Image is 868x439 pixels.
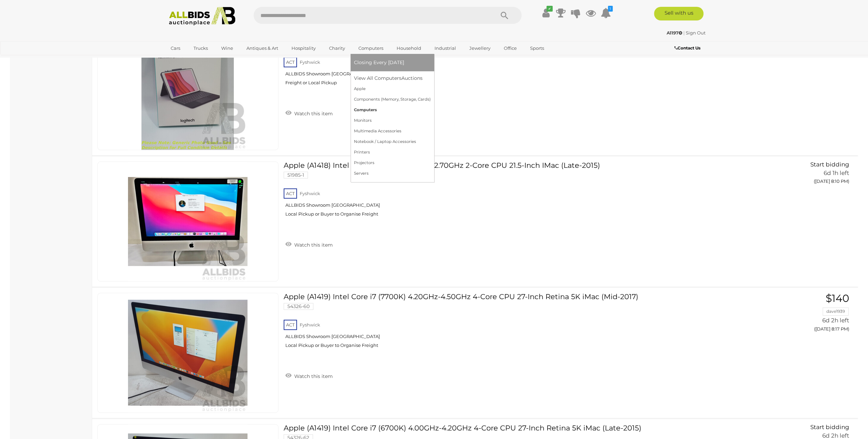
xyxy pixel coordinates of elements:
[735,293,851,335] a: $140 dave1939 6d 2h left ([DATE] 8:17 PM)
[284,239,335,249] a: Watch this item
[601,7,611,19] a: 1
[810,161,849,168] span: Start bidding
[667,30,683,35] a: A1197
[686,30,706,35] a: Sign Out
[128,162,247,281] img: 51985-1a.jpg
[289,161,725,222] a: Apple (A1418) Intel Core I5 (5250U) 1.6GHz-2.70GHz 2-Core CPU 21.5-Inch IMac (Late-2015) 51985-1 ...
[667,30,682,35] strong: A1197
[526,43,549,54] a: Sports
[128,293,247,412] img: 54326-60a.jpg
[166,43,185,54] a: Cars
[325,43,350,54] a: Charity
[541,7,551,19] a: ✔
[499,43,521,54] a: Office
[826,292,849,305] span: $140
[735,161,851,188] a: Start bidding 6d 1h left ([DATE] 8:10 PM)
[284,370,335,381] a: Watch this item
[284,108,335,118] a: Watch this item
[189,43,212,54] a: Trucks
[128,30,247,150] img: 52544-215a.jpg
[546,6,553,12] i: ✔
[287,43,320,54] a: Hospitality
[289,293,725,353] a: Apple (A1419) Intel Core i7 (7700K) 4.20GHz-4.50GHz 4-Core CPU 27-Inch Retina 5K iMac (Mid-2017) ...
[487,7,522,24] button: Search
[217,43,238,54] a: Wine
[810,424,849,430] span: Start bidding
[654,7,703,20] a: Sell with us
[430,43,460,54] a: Industrial
[392,43,426,54] a: Household
[608,6,613,12] i: 1
[683,30,685,35] span: |
[165,7,239,26] img: Allbids.com.au
[293,373,333,379] span: Watch this item
[674,45,700,50] b: Contact Us
[465,43,495,54] a: Jewellery
[293,111,333,117] span: Watch this item
[242,43,283,54] a: Antiques & Art
[289,30,725,91] a: Logitech (YU0040) Combo Touch Detachable Keyboard Case with Trackpad (For 7th / 8th Gen iPad) 525...
[293,242,333,248] span: Watch this item
[166,54,224,65] a: [GEOGRAPHIC_DATA]
[354,43,388,54] a: Computers
[674,44,702,52] a: Contact Us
